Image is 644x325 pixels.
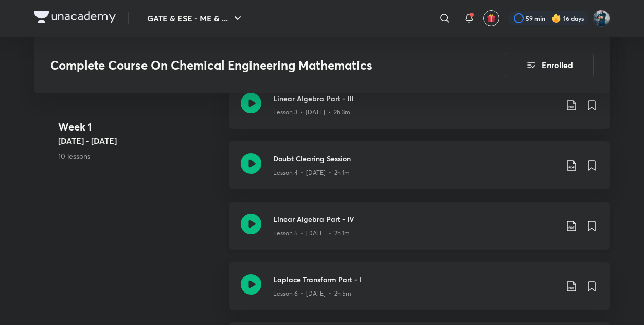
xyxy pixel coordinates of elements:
[273,153,557,164] h3: Doubt Clearing Session
[34,11,116,23] img: Company Logo
[273,93,557,104] h3: Linear Algebra Part - III
[273,229,350,238] p: Lesson 5 • [DATE] • 2h 1m
[273,168,350,177] p: Lesson 4 • [DATE] • 2h 1m
[229,81,610,141] a: Linear Algebra Part - IIILesson 3 • [DATE] • 2h 3m
[487,14,496,23] img: avatar
[505,53,594,77] button: Enrolled
[58,151,221,161] p: 10 lessons
[273,108,350,117] p: Lesson 3 • [DATE] • 2h 3m
[141,8,250,28] button: GATE & ESE - ME & ...
[229,141,610,202] a: Doubt Clearing SessionLesson 4 • [DATE] • 2h 1m
[34,11,116,26] a: Company Logo
[483,10,499,26] button: avatar
[229,262,610,322] a: Laplace Transform Part - ILesson 6 • [DATE] • 2h 5m
[58,119,221,135] h4: Week 1
[273,289,351,298] p: Lesson 6 • [DATE] • 2h 5m
[50,58,447,73] h3: Complete Course On Chemical Engineering Mathematics
[229,202,610,262] a: Linear Algebra Part - IVLesson 5 • [DATE] • 2h 1m
[58,135,221,147] h5: [DATE] - [DATE]
[273,214,557,224] h3: Linear Algebra Part - IV
[593,10,610,27] img: Vinay Upadhyay
[551,13,561,23] img: streak
[273,274,557,285] h3: Laplace Transform Part - I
